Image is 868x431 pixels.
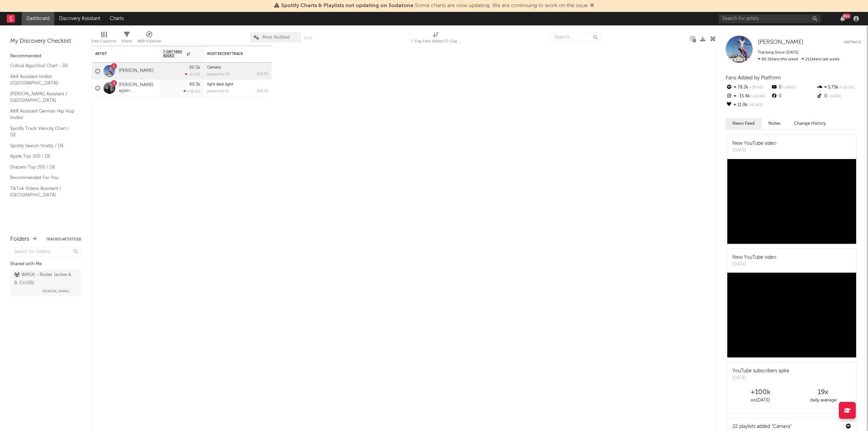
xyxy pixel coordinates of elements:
span: [PERSON_NAME] [42,287,70,295]
div: New YouTube video [732,254,776,261]
span: 80.5k fans this week [758,57,798,61]
div: 0 [771,83,816,92]
div: YouTube subscribers spike [732,368,789,375]
div: 0 [816,92,861,101]
a: Camera [207,66,221,70]
div: popularity: 79 [207,73,230,76]
span: Tracking Since: [DATE] [758,51,798,55]
input: Search for folders... [10,247,81,257]
div: 11.9k [726,101,771,110]
div: 19 x [792,388,854,396]
div: 5.75k [816,83,861,92]
span: Spotify Charts & Playlists not updating on Sodatone [281,3,413,8]
a: [PERSON_NAME] [758,39,804,46]
a: Spotify Track Velocity Chart / DE [10,125,75,139]
a: A&R Assistant German Hip Hop Hotlist [10,107,75,121]
span: 7-Day Fans Added [163,50,185,58]
a: light dark light [207,83,233,86]
a: Discovery Assistant [54,12,105,25]
div: daily average [792,396,854,405]
div: Artist [95,52,146,56]
div: +100k [729,388,792,396]
span: Dismiss [590,3,594,8]
span: +12.6 % [750,95,766,98]
div: Most Recent Track [207,52,258,56]
div: -15.4k [726,92,771,101]
div: Filters [121,37,132,45]
div: Folders [10,235,29,243]
div: [DATE] [732,375,789,381]
input: Search... [550,32,601,42]
div: light dark light [207,83,268,86]
a: Spotify Search Virality / DE [10,142,75,150]
span: 211k fans last week [758,57,840,61]
div: 78.2k [726,83,771,92]
div: 80.5k [189,65,200,70]
div: 0 [771,92,816,101]
button: 99+ [840,16,845,21]
span: -100 % [782,86,795,90]
button: Save [303,36,312,40]
a: TikTok Videos Assistant / [GEOGRAPHIC_DATA] [10,185,75,199]
a: Shazam Top 200 / DE [10,163,75,171]
button: Tracked Artists(10) [46,238,81,241]
a: A&R Assistant Hotlist ([GEOGRAPHIC_DATA]) [10,73,75,87]
div: [DATE] [732,261,776,268]
div: 49.3k [189,82,200,87]
div: Edit Columns [92,29,116,48]
div: My Discovery Checklist [10,37,81,45]
span: Fans Added by Platform [726,75,781,80]
a: [PERSON_NAME] [119,68,154,74]
div: [DATE] [257,90,268,93]
input: Search for artists [719,15,821,23]
div: A&R Pipeline [137,37,161,45]
div: [DATE] [257,73,268,76]
a: [PERSON_NAME] Assistant / [GEOGRAPHIC_DATA] [10,90,75,104]
div: Recommended [10,52,81,60]
button: Change History [787,118,833,129]
div: 7-Day Fans Added (7-Day Fans Added) [411,37,461,45]
a: Dashboard [22,12,54,25]
span: +10.3 % [839,86,854,90]
a: [PERSON_NAME] again.. [119,82,156,94]
div: Filters [121,29,132,48]
div: Shared with Me [10,260,81,268]
div: 7-Day Fans Added (7-Day Fans Added) [411,29,461,48]
div: 22 playlists added [732,423,791,430]
div: +30.8 % [183,89,200,94]
div: 99 + [842,14,851,19]
div: Edit Columns [92,37,116,45]
div: on [DATE] [729,396,792,405]
div: Camera [207,66,268,70]
span: -100 % [827,95,841,98]
div: [DATE] [732,147,776,154]
a: Critical Algo/Viral Chart - DE [10,62,75,70]
a: Recommended For You [10,174,75,181]
a: Apple Top 200 / DE [10,153,75,160]
div: A&R Pipeline [137,29,161,48]
a: Charts [105,12,129,25]
span: -6.56 % [748,103,763,107]
span: [PERSON_NAME] [758,39,804,45]
span: -25.4 % [748,86,763,90]
span: Most Notified [262,35,290,40]
button: Untrack [844,39,861,46]
button: News Feed [726,118,762,129]
div: New YouTube video [732,140,776,147]
div: -61.9 % [185,72,200,77]
div: WMUK - Roster (active A, B, C+) ( 55 ) [14,271,76,287]
a: "Camera" [772,424,791,429]
span: : Some charts are now updating. We are continuing to work on the issue [281,3,588,8]
button: Notes [762,118,787,129]
div: popularity: 51 [207,90,229,93]
a: WMUK - Roster (active A, B, C+)(55)[PERSON_NAME] [10,270,81,296]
